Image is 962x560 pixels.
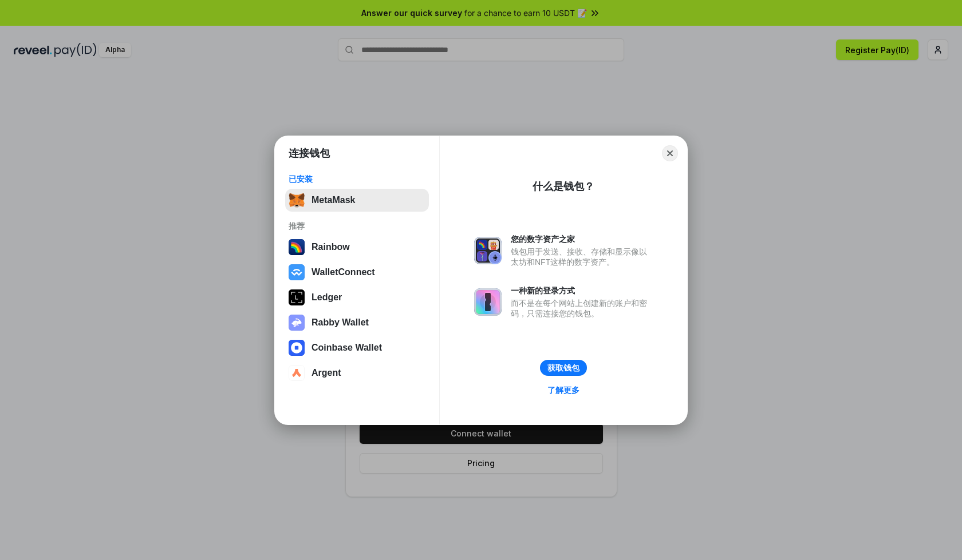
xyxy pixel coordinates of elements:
[289,221,425,231] div: 推荐
[511,298,653,319] div: 而不是在每个网站上创建新的账户和密码，只需连接您的钱包。
[547,385,579,395] div: 了解更多
[474,288,502,316] img: svg+xml,%3Csvg%20xmlns%3D%22http%3A%2F%2Fwww.w3.org%2F2000%2Fsvg%22%20fill%3D%22none%22%20viewBox...
[285,189,429,212] button: MetaMask
[541,383,586,398] a: 了解更多
[285,362,429,384] button: Argent
[312,292,342,303] div: Ledger
[533,180,594,193] div: 什么是钱包？
[289,340,305,356] img: svg+xml,%3Csvg%20width%3D%2228%22%20height%3D%2228%22%20viewBox%3D%220%200%2028%2028%22%20fill%3D...
[312,368,341,378] div: Argent
[289,289,305,305] img: svg+xml,%3Csvg%20xmlns%3D%22http%3A%2F%2Fwww.w3.org%2F2000%2Fsvg%22%20width%3D%2228%22%20height%3...
[312,195,355,205] div: MetaMask
[289,146,330,160] h1: 连接钱包
[511,234,653,244] div: 您的数字资产之家
[312,267,375,277] div: WalletConnect
[511,285,653,296] div: 一种新的登录方式
[285,311,429,334] button: Rabby Wallet
[312,242,350,252] div: Rainbow
[312,317,369,328] div: Rabby Wallet
[285,236,429,259] button: Rainbow
[289,315,305,331] img: svg+xml,%3Csvg%20xmlns%3D%22http%3A%2F%2Fwww.w3.org%2F2000%2Fsvg%22%20fill%3D%22none%22%20viewBox...
[285,261,429,284] button: WalletConnect
[511,247,653,267] div: 钱包用于发送、接收、存储和显示像以太坊和NFT这样的数字资产。
[285,286,429,309] button: Ledger
[289,192,305,208] img: svg+xml,%3Csvg%20fill%3D%22none%22%20height%3D%2233%22%20viewBox%3D%220%200%2035%2033%22%20width%...
[289,365,305,381] img: svg+xml,%3Csvg%20width%3D%2228%22%20height%3D%2228%22%20viewBox%3D%220%200%2028%2028%22%20fill%3D...
[474,237,502,264] img: svg+xml,%3Csvg%20xmlns%3D%22http%3A%2F%2Fwww.w3.org%2F2000%2Fsvg%22%20fill%3D%22none%22%20viewBox...
[540,360,587,376] button: 获取钱包
[662,145,678,161] button: Close
[289,239,305,255] img: svg+xml,%3Csvg%20width%3D%22120%22%20height%3D%22120%22%20viewBox%3D%220%200%20120%20120%22%20fil...
[289,174,425,184] div: 已安装
[289,264,305,280] img: svg+xml,%3Csvg%20width%3D%2228%22%20height%3D%2228%22%20viewBox%3D%220%200%2028%2028%22%20fill%3D...
[312,343,382,353] div: Coinbase Wallet
[285,336,429,359] button: Coinbase Wallet
[547,363,579,373] div: 获取钱包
